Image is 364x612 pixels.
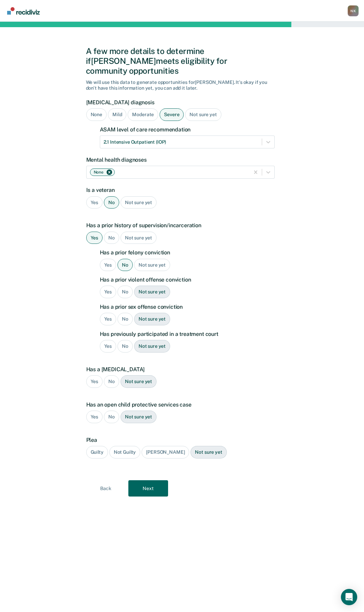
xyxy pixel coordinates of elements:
[117,313,133,325] div: No
[104,375,119,388] div: No
[190,446,226,458] div: Not sure yet
[86,480,126,497] button: Back
[86,375,103,388] div: Yes
[86,446,108,458] div: Guilty
[348,5,359,16] div: N K
[117,259,133,271] div: No
[185,108,221,121] div: Not sure yet
[121,411,157,423] div: Not sure yet
[86,196,103,209] div: Yes
[104,196,119,209] div: No
[128,108,158,121] div: Moderate
[86,99,275,106] label: [MEDICAL_DATA] diagnosis
[160,108,184,121] div: Severe
[86,401,275,408] label: Has an open child protective services case
[142,446,189,458] div: [PERSON_NAME]
[100,276,275,283] label: Has a prior violent offense conviction
[86,232,103,244] div: Yes
[121,375,157,388] div: Not sure yet
[86,366,275,373] label: Has a [MEDICAL_DATA]
[92,169,105,176] div: None
[100,126,275,133] label: ASAM level of care recommendation
[100,340,116,353] div: Yes
[100,259,116,271] div: Yes
[86,222,275,229] label: Has a prior history of supervision/incarceration
[341,589,357,605] div: Open Intercom Messenger
[86,108,107,121] div: None
[109,446,141,458] div: Not Guilty
[134,313,170,325] div: Not sure yet
[104,411,119,423] div: No
[348,5,359,16] button: Profile dropdown button
[100,249,275,256] label: Has a prior felony conviction
[7,7,40,15] img: Recidiviz
[100,313,116,325] div: Yes
[100,304,275,310] label: Has a prior sex offense conviction
[86,157,275,163] label: Mental health diagnoses
[86,79,278,91] div: We will use this data to generate opportunities for [PERSON_NAME] . It's okay if you don't have t...
[104,232,119,244] div: No
[86,187,275,193] label: Is a veteran
[108,108,126,121] div: Mild
[86,437,275,443] label: Plea
[117,340,133,353] div: No
[86,411,103,423] div: Yes
[128,480,168,497] button: Next
[86,46,278,75] div: A few more details to determine if [PERSON_NAME] meets eligibility for community opportunities
[134,286,170,298] div: Not sure yet
[100,331,275,337] label: Has previously participated in a treatment court
[100,286,116,298] div: Yes
[117,286,133,298] div: No
[106,170,113,175] div: Remove None
[121,196,157,209] div: Not sure yet
[134,259,170,271] div: Not sure yet
[134,340,170,353] div: Not sure yet
[121,232,157,244] div: Not sure yet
